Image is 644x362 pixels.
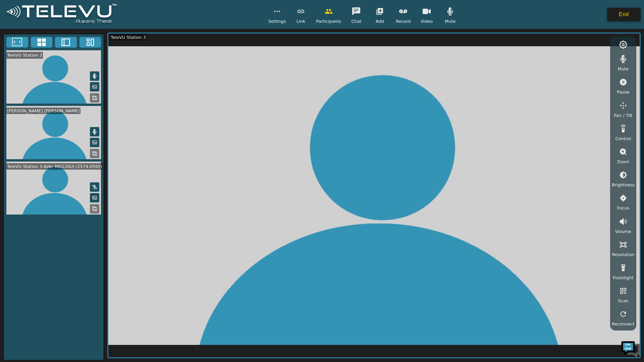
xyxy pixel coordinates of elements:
span: Participants [316,18,341,24]
span: Control [615,135,631,142]
button: Fullscreen [6,37,28,48]
textarea: Type your message and hit 'Enter' [3,183,128,206]
button: Mute [90,182,99,192]
button: Three Window Medium [79,37,101,48]
span: Settings [268,18,286,24]
span: Pan / Tilt [614,112,632,119]
span: Resolution [612,251,634,258]
img: logoWhite.png [3,2,120,27]
span: Flashlight [613,275,634,281]
button: Replace Feed [90,204,99,214]
button: Mute [90,127,99,136]
div: Chat with us now [35,35,113,44]
div: [PERSON_NAME] [PERSON_NAME] [6,108,80,114]
span: Brightness [612,182,635,188]
img: Chat Widget [621,339,641,359]
div: TeleVU Station 3-AVer MD120UI (2574:0565) [6,163,103,170]
button: End [607,8,641,21]
button: Picture in Picture [90,82,99,92]
button: Mute [90,71,99,81]
button: Picture in Picture [90,138,99,147]
span: Mute [618,66,629,72]
span: We're online! [39,84,93,152]
span: Link [297,18,305,24]
span: Chat [351,18,361,24]
span: Focus [617,205,630,211]
span: Reconnect [612,321,634,327]
span: Scan [618,298,628,304]
span: Volume [615,228,631,235]
span: Pause [617,89,630,95]
div: TeleVU Station 3 [110,34,147,41]
div: Minimize live chat window [110,3,126,19]
span: Zoom [617,159,629,165]
button: Picture in Picture [90,193,99,202]
button: Two Window Medium [55,37,77,48]
span: Record [396,18,411,24]
img: d_736959983_company_1615157101543_736959983 [11,31,28,48]
span: Add [376,18,384,24]
button: 4x4 [31,37,53,48]
button: Replace Feed [90,149,99,158]
button: Replace Feed [90,93,99,103]
span: Video [421,18,433,24]
div: TeleVU Station 3 [6,52,43,58]
span: Mute [445,18,455,24]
